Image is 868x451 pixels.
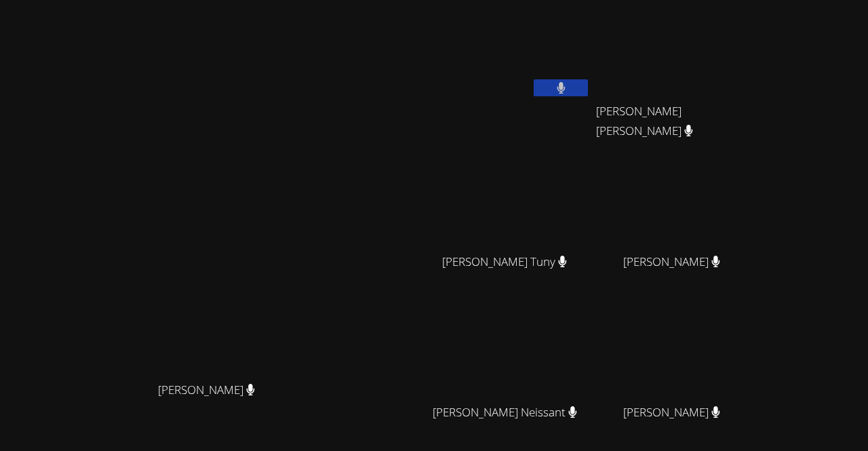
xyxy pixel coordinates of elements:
span: [PERSON_NAME] [623,252,720,272]
span: [PERSON_NAME] [PERSON_NAME] [596,102,747,141]
span: [PERSON_NAME] [623,403,720,423]
span: [PERSON_NAME] Neissant [433,403,577,423]
span: [PERSON_NAME] Tuny [442,252,567,272]
span: [PERSON_NAME] [158,380,255,400]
